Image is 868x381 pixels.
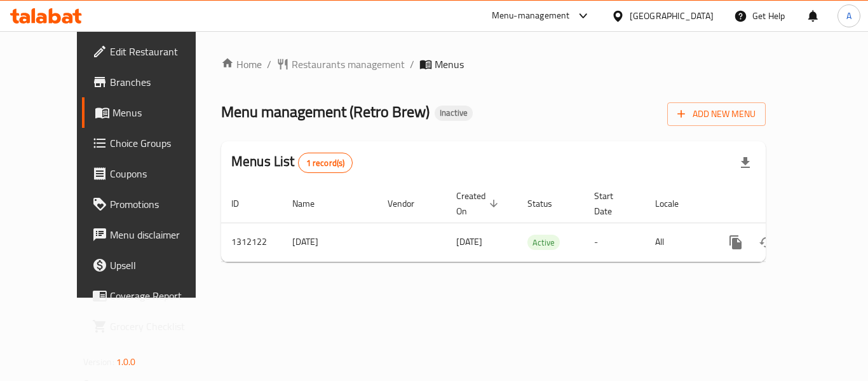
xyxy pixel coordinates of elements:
[82,189,222,219] a: Promotions
[388,196,431,211] span: Vendor
[82,36,222,67] a: Edit Restaurant
[276,57,405,72] a: Restaurants management
[82,158,222,189] a: Coupons
[527,235,560,250] div: Active
[116,354,136,370] span: 1.0.0
[82,128,222,158] a: Choice Groups
[231,152,353,173] h2: Menus List
[456,188,502,219] span: Created On
[846,9,851,23] span: A
[456,233,482,250] span: [DATE]
[667,102,766,126] button: Add New Menu
[221,184,853,262] table: enhanced table
[82,281,222,311] a: Coverage Report
[110,258,212,273] span: Upsell
[435,107,473,118] span: Inactive
[231,196,255,211] span: ID
[112,105,212,120] span: Menus
[435,106,473,121] div: Inactive
[221,57,262,72] a: Home
[110,288,212,303] span: Coverage Report
[83,354,114,370] span: Version:
[82,97,222,128] a: Menus
[751,227,782,258] button: Change Status
[110,135,212,151] span: Choice Groups
[221,57,766,72] nav: breadcrumb
[645,223,710,261] td: All
[110,166,212,181] span: Coupons
[594,188,630,219] span: Start Date
[82,311,222,342] a: Grocery Checklist
[282,223,377,261] td: [DATE]
[730,148,761,178] div: Export file
[721,227,751,258] button: more
[110,74,212,90] span: Branches
[110,227,212,242] span: Menu disclaimer
[110,197,212,212] span: Promotions
[710,184,853,223] th: Actions
[82,67,222,97] a: Branches
[82,250,222,281] a: Upsell
[221,223,282,261] td: 1312122
[298,153,353,173] div: Total records count
[110,319,212,334] span: Grocery Checklist
[299,157,353,169] span: 1 record(s)
[267,57,271,72] li: /
[584,223,645,261] td: -
[655,196,695,211] span: Locale
[435,57,464,72] span: Menus
[82,219,222,250] a: Menu disclaimer
[527,196,569,211] span: Status
[292,57,405,72] span: Restaurants management
[410,57,414,72] li: /
[221,97,430,126] span: Menu management ( Retro Brew )
[527,235,560,250] span: Active
[292,196,331,211] span: Name
[677,106,756,122] span: Add New Menu
[630,9,714,23] div: [GEOGRAPHIC_DATA]
[110,44,212,59] span: Edit Restaurant
[492,8,570,24] div: Menu-management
